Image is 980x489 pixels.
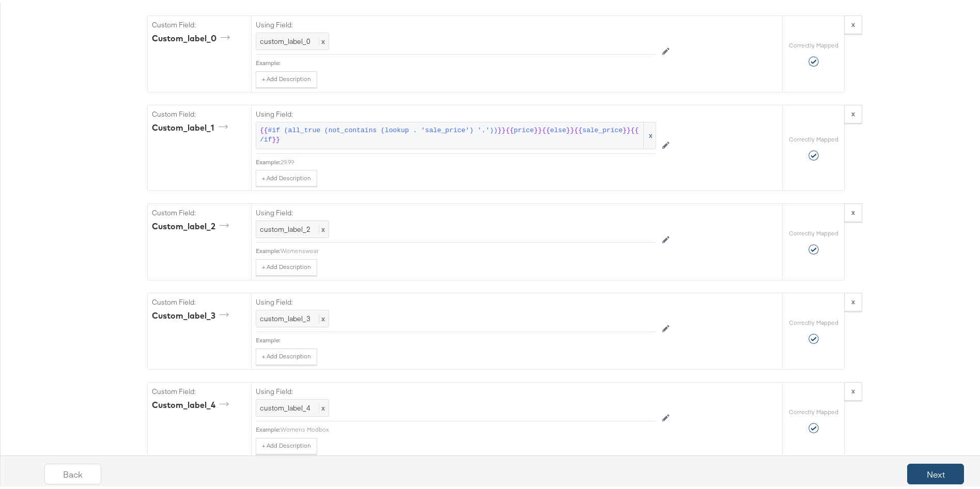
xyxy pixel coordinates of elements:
[851,106,855,115] strong: x
[260,311,310,320] span: custom_label_3
[789,38,838,46] label: Correctly Mapped
[844,200,862,219] button: x
[152,384,247,393] label: Custom Field:
[152,217,232,229] div: custom_label_2
[550,123,566,133] span: else
[152,106,247,116] label: Custom Field:
[152,396,232,408] div: custom_label_4
[256,155,281,163] div: Example:
[281,422,656,431] div: Womens Modbox
[851,294,855,303] strong: x
[851,383,855,392] strong: x
[582,123,623,133] span: sale_price
[506,123,514,133] span: {{
[851,17,855,26] strong: x
[319,400,325,409] span: x
[152,205,247,215] label: Custom Field:
[152,17,247,27] label: Custom Field:
[514,123,534,133] span: price
[256,384,656,393] label: Using Field:
[260,400,310,409] span: custom_label_4
[907,461,964,481] button: Next
[260,222,310,231] span: custom_label_2
[152,307,232,319] div: custom_label_3
[256,205,656,215] label: Using Field:
[256,435,317,451] button: + Add Description
[319,311,325,320] span: x
[256,68,317,85] button: + Add Description
[497,123,506,133] span: }}
[152,29,234,41] div: custom_label_0
[319,34,325,43] span: x
[844,102,862,120] button: x
[789,132,838,140] label: Correctly Mapped
[268,123,498,133] span: #if (all_true (not_contains (lookup . 'sale_price') '.'))
[256,244,281,252] div: Example:
[574,123,583,133] span: {{
[256,17,656,27] label: Using Field:
[256,256,317,273] button: + Add Description
[844,379,862,398] button: x
[631,123,639,133] span: {{
[643,119,656,146] span: x
[256,106,656,116] label: Using Field:
[851,204,855,214] strong: x
[566,123,574,133] span: }}
[789,316,838,324] label: Correctly Mapped
[256,56,281,64] div: Example:
[281,244,656,252] div: Womenswear
[260,132,272,142] span: /if
[260,34,310,43] span: custom_label_0
[256,333,281,341] div: Example:
[844,290,862,308] button: x
[789,226,838,234] label: Correctly Mapped
[844,12,862,31] button: x
[256,422,281,431] div: Example:
[542,123,550,133] span: {{
[256,167,317,183] button: + Add Description
[152,119,231,131] div: custom_label_1
[534,123,542,133] span: }}
[281,155,656,163] div: 29.99
[789,405,838,413] label: Correctly Mapped
[319,222,325,231] span: x
[260,123,268,133] span: {{
[152,294,247,304] label: Custom Field:
[256,345,317,362] button: + Add Description
[272,132,280,142] span: }}
[623,123,631,133] span: }}
[44,461,101,481] button: Back
[256,294,656,304] label: Using Field:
